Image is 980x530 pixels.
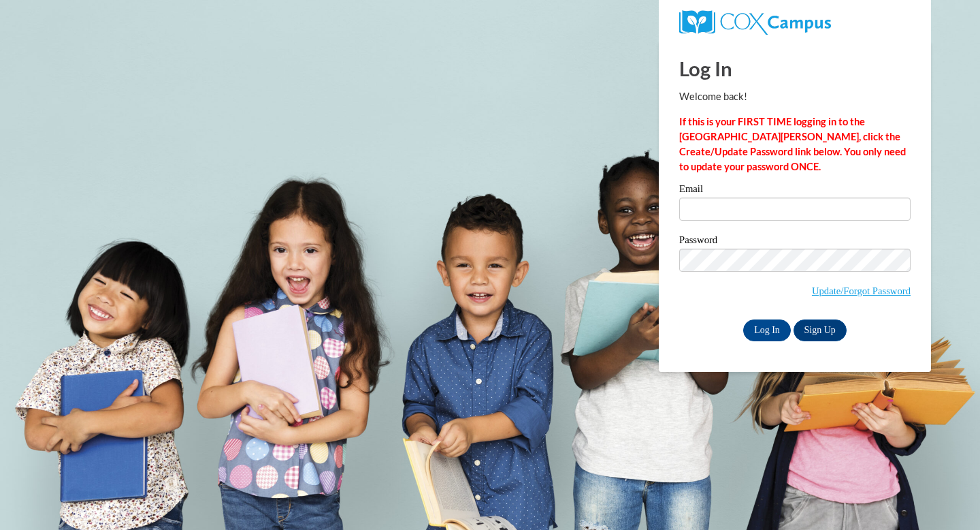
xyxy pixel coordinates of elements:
[679,184,911,198] label: Email
[679,16,831,27] a: COX Campus
[679,116,906,172] strong: If this is your FIRST TIME logging in to the [GEOGRAPHIC_DATA][PERSON_NAME], click the Create/Upd...
[679,10,831,35] img: COX Campus
[679,235,911,249] label: Password
[679,89,911,104] p: Welcome back!
[743,319,791,341] input: Log In
[812,285,911,296] a: Update/Forgot Password
[679,54,911,82] h1: Log In
[794,319,847,341] a: Sign Up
